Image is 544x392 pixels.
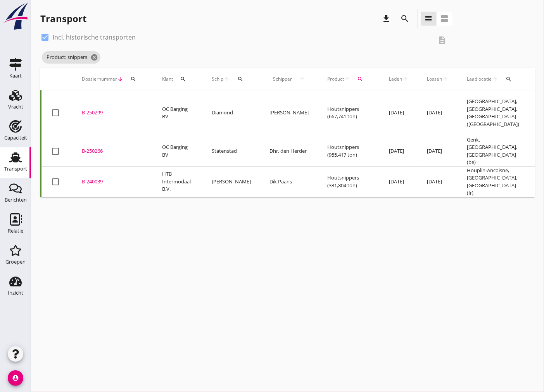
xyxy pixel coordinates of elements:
td: [DATE] [380,166,418,197]
div: Transport [4,166,27,171]
td: Dhr. den Herder [260,136,318,166]
span: Dossiernummer [82,76,117,83]
td: [GEOGRAPHIC_DATA], [GEOGRAPHIC_DATA], [GEOGRAPHIC_DATA] ([GEOGRAPHIC_DATA]) [458,90,528,136]
span: Schip [212,76,224,83]
td: [DATE] [380,90,418,136]
td: Statenstad [202,136,260,166]
div: Groepen [5,259,26,264]
i: view_headline [424,14,433,23]
td: HTB Intermodaal B.V. [153,166,202,197]
span: Product [327,76,344,83]
i: cancel [90,54,98,61]
i: arrow_upward [224,76,230,82]
i: download [382,14,391,23]
td: Houtsnippers (331,804 ton) [318,166,380,197]
td: [DATE] [418,166,458,197]
span: Schipper [269,76,295,83]
td: [PERSON_NAME] [260,90,318,136]
td: [DATE] [380,136,418,166]
td: Houtsnippers (955,417 ton) [318,136,380,166]
div: B-250299 [82,109,143,117]
td: [DATE] [418,136,458,166]
img: logo-small.a267ee39.svg [2,2,29,31]
div: Kaart [9,73,22,78]
td: Dik Paans [260,166,318,197]
i: view_agenda [440,14,449,23]
td: Diamond [202,90,260,136]
div: B-240039 [82,178,143,186]
i: arrow_downward [117,76,123,82]
i: search [357,76,363,82]
div: Klant [162,70,193,88]
td: [PERSON_NAME] [202,166,260,197]
i: arrow_upward [442,76,448,82]
td: OC Barging BV [153,136,202,166]
div: Transport [40,12,86,25]
i: arrow_upward [295,76,309,82]
div: Berichten [5,197,27,202]
i: search [130,76,136,82]
i: arrow_upward [344,76,350,82]
td: Genk, [GEOGRAPHIC_DATA], [GEOGRAPHIC_DATA] (be) [458,136,528,166]
td: Houplin-Ancoisne, [GEOGRAPHIC_DATA], [GEOGRAPHIC_DATA] (fr) [458,166,528,197]
td: OC Barging BV [153,90,202,136]
i: arrow_upward [402,76,408,82]
div: Inzicht [8,290,23,295]
i: arrow_upward [492,76,499,82]
i: search [506,76,512,82]
span: Lossen [427,76,442,83]
div: B-250266 [82,147,143,155]
i: account_circle [8,370,23,386]
td: [DATE] [418,90,458,136]
span: Product: snippers [42,51,100,64]
div: Vracht [8,104,23,109]
i: search [237,76,244,82]
label: Incl. historische transporten [53,33,136,41]
i: search [180,76,186,82]
td: Houtsnippers (667,741 ton) [318,90,380,136]
i: search [401,14,410,23]
div: Relatie [8,228,23,233]
span: Laadlocatie [467,76,492,83]
span: Laden [389,76,402,83]
div: Capaciteit [4,135,27,140]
